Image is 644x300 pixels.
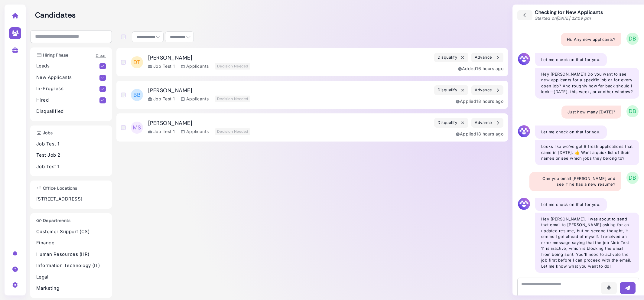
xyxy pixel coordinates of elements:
span: DB [626,105,639,117]
p: Looks like we’ve got 9 fresh applications that came in [DATE]. 👍 Want a quick list of their names... [541,144,633,161]
p: Let me check on that for you. [541,129,601,135]
p: [STREET_ADDRESS] [36,196,106,203]
p: Human Resources (HR) [36,251,106,258]
p: Hey [PERSON_NAME], I was about to send that email to [PERSON_NAME] asking for an updated resume, ... [541,216,633,269]
p: New Applicants [36,74,99,81]
div: Applicants [181,63,209,69]
button: Advance [471,85,503,95]
button: Disqualify [434,118,468,128]
span: BB [131,89,143,101]
p: Finance [36,240,106,246]
p: Legal [36,274,106,281]
div: Job Test 1 [148,63,175,69]
button: Disqualify [434,85,468,95]
h3: [PERSON_NAME] [148,120,250,127]
p: Hey [PERSON_NAME]! Do you want to see new applicants for a specific job or for every open job? An... [541,71,633,95]
div: Advance [475,54,500,61]
p: Test Job 2 [36,152,106,159]
span: DB [626,33,639,45]
span: DB [626,172,639,184]
p: In-Progress [36,85,99,92]
div: Can you email [PERSON_NAME] and see if he has a new resume? [529,172,621,191]
time: Aug 13, 2025 [476,66,503,71]
div: Checking for New Applicants [535,9,603,21]
p: Let me check on that for you. [541,57,601,63]
div: Added [458,65,503,72]
time: Aug 13, 2025 [476,99,503,104]
time: Aug 13, 2025 [476,131,503,136]
h3: [PERSON_NAME] [148,55,250,61]
p: Information Technology (IT) [36,262,106,269]
h3: Departments [33,218,73,223]
h3: [PERSON_NAME] [148,87,250,94]
span: Started on [535,15,591,21]
p: Leads [36,63,99,70]
div: Advance [475,120,500,126]
time: [DATE] 12:59 pm [557,15,591,21]
div: Applicants [181,96,209,102]
p: Disqualified [36,108,106,115]
div: Job Test 1 [148,96,175,102]
button: Advance [471,53,503,62]
div: Job Test 1 [148,128,175,135]
p: Let me check on that for you. [541,202,601,208]
h3: Office Locations [33,186,80,191]
h3: Hiring Phase [33,53,72,58]
div: Applied [456,131,503,137]
div: Applied [456,98,503,104]
div: Disqualify [437,120,465,126]
p: Marketing [36,285,106,292]
div: Disqualify [437,87,465,93]
div: Decision Needed [215,96,250,102]
h2: Candidates [35,11,508,20]
div: Just how many [DATE]? [561,106,621,119]
div: Disqualify [437,54,465,61]
p: Hired [36,97,99,104]
div: Decision Needed [215,128,250,135]
div: Advance [475,87,500,93]
h3: Jobs [33,130,56,135]
p: Job Test 1 [36,141,106,148]
p: Customer Support (CS) [36,228,106,235]
div: Applicants [181,128,209,135]
span: DT [131,56,143,68]
button: Disqualify [434,53,468,62]
div: Hi. Any new applicants? [561,33,621,46]
span: MS [131,122,143,134]
button: Advance [471,118,503,128]
p: Job Test 1 [36,163,106,170]
a: Clear [96,53,106,58]
div: Decision Needed [215,63,250,70]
